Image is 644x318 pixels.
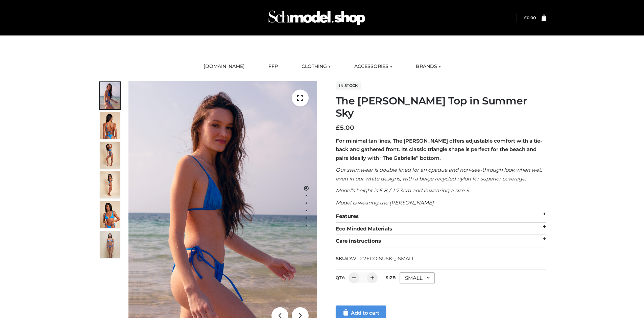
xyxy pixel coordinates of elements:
[336,254,415,263] span: SKU:
[336,210,546,223] div: Features
[336,124,354,131] bdi: 5.00
[524,15,536,20] a: £0.00
[336,138,542,161] strong: For minimal tan lines, The [PERSON_NAME] offers adjustable comfort with a tie-back and gathered f...
[411,59,446,74] a: BRANDS
[336,167,542,182] em: Our swimwear is double lined for an opaque and non-see-through look when wet, even in our white d...
[296,59,336,74] a: CLOTHING
[100,201,120,228] img: 2.Alex-top_CN-1-1-2.jpg
[263,59,283,74] a: FFP
[336,95,546,119] h1: The [PERSON_NAME] Top in Summer Sky
[336,235,546,247] div: Care instructions
[336,81,361,90] span: In stock
[336,275,345,280] label: QTY:
[400,272,435,284] div: SMALL
[100,112,120,139] img: 5.Alex-top_CN-1-1_1-1.jpg
[336,223,546,235] div: Eco Minded Materials
[100,231,120,258] img: SSVC.jpg
[347,255,414,262] span: OW122ECO-SUSK-_-SMALL
[336,199,434,206] em: Model is wearing the [PERSON_NAME]
[336,124,340,131] span: £
[336,187,470,194] em: Model’s height is 5’8 / 173cm and is wearing a size S.
[100,82,120,109] img: 1.Alex-top_SS-1_4464b1e7-c2c9-4e4b-a62c-58381cd673c0-1.jpg
[198,59,250,74] a: [DOMAIN_NAME]
[524,15,536,20] bdi: 0.00
[266,4,367,31] img: Schmodel Admin 964
[349,59,397,74] a: ACCESSORIES
[386,275,396,280] label: Size:
[524,15,527,20] span: £
[100,142,120,169] img: 4.Alex-top_CN-1-1-2.jpg
[100,171,120,198] img: 3.Alex-top_CN-1-1-2.jpg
